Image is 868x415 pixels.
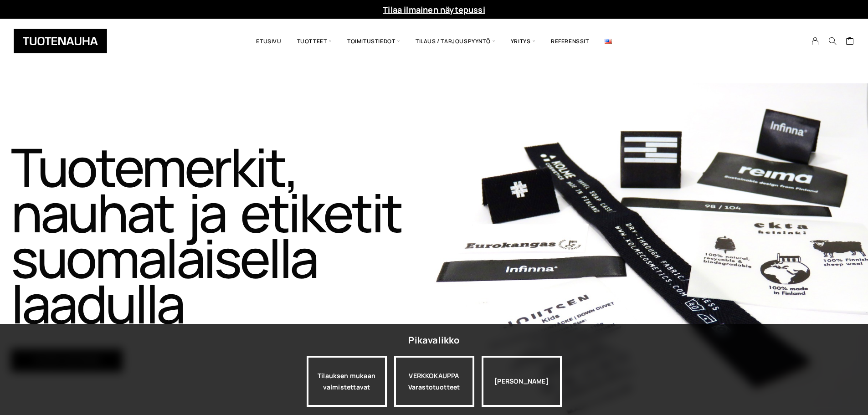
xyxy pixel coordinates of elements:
div: Pikavalikko [408,332,459,348]
a: My Account [806,37,824,45]
a: Tilaa ilmainen näytepussi [383,4,485,15]
img: English [605,39,612,44]
span: Yritys [503,26,543,57]
div: [PERSON_NAME] [482,356,562,407]
a: Etusivu [248,26,289,57]
a: Cart [846,36,854,47]
a: Tilauksen mukaan valmistettavat [307,356,387,407]
img: Tuotenauha Oy [14,29,107,53]
a: Referenssit [543,26,597,57]
span: Tuotteet [289,26,339,57]
div: VERKKOKAUPPA Varastotuotteet [394,356,474,407]
a: VERKKOKAUPPAVarastotuotteet [394,356,474,407]
h1: Tuotemerkit, nauhat ja etiketit suomalaisella laadulla​ [11,144,432,326]
span: Tilaus / Tarjouspyyntö [408,26,503,57]
span: Toimitustiedot [339,26,408,57]
button: Search [824,37,841,45]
